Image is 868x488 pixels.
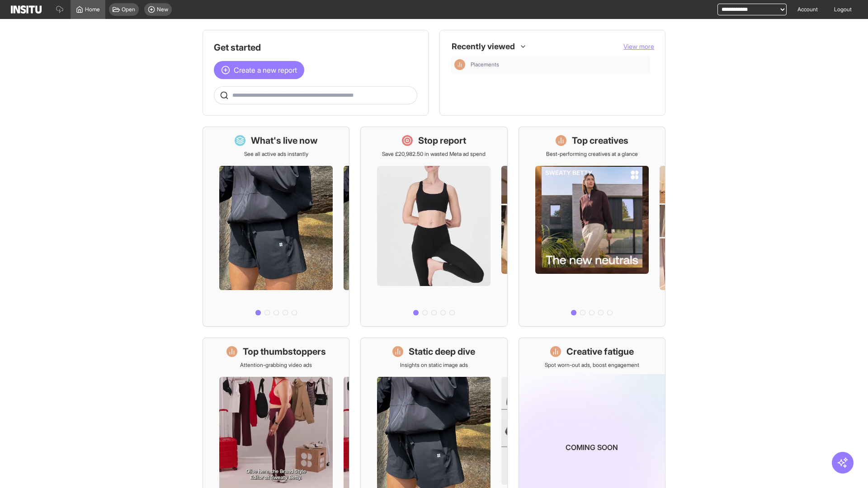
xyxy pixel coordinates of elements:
span: Home [85,6,100,13]
p: See all active ads instantly [244,150,308,158]
a: Stop reportSave £20,982.50 in wasted Meta ad spend [360,127,507,327]
span: Placements [471,61,647,68]
a: What's live nowSee all active ads instantly [203,127,349,327]
img: Logo [11,5,42,14]
span: New [157,6,168,13]
span: Placements [471,61,499,68]
span: Open [122,6,135,13]
button: View more [623,42,654,51]
h1: Top thumbstoppers [243,345,326,358]
h1: Stop report [418,134,466,147]
span: View more [623,42,654,50]
h1: Get started [214,41,417,54]
h1: Static deep dive [409,345,475,358]
h1: Top creatives [572,134,628,147]
button: Create a new report [214,61,304,79]
a: Top creativesBest-performing creatives at a glance [519,127,665,327]
span: Create a new report [234,65,297,75]
h1: What's live now [251,134,318,147]
div: Insights [454,59,465,70]
p: Best-performing creatives at a glance [546,150,638,158]
p: Insights on static image ads [400,361,468,369]
p: Attention-grabbing video ads [240,361,312,369]
p: Save £20,982.50 in wasted Meta ad spend [382,150,486,158]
